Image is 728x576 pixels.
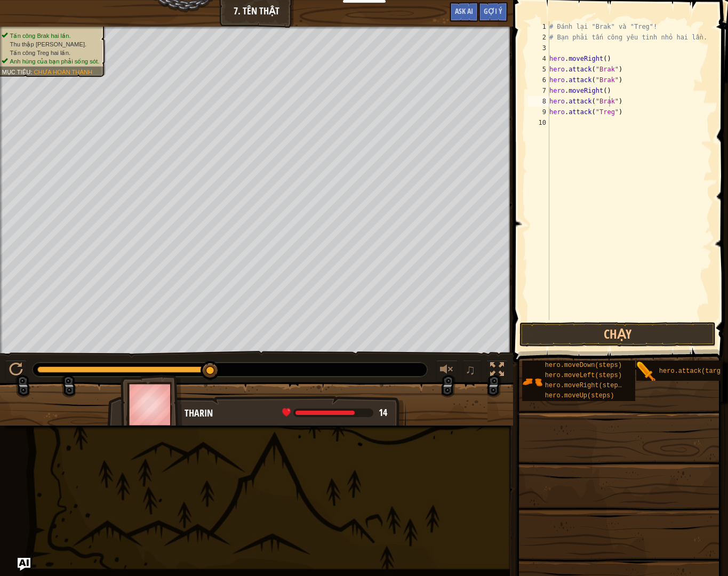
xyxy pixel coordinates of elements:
li: Tấn công Treg hai lần. [2,49,99,57]
button: Ask AI [18,558,30,571]
div: 7 [528,85,549,96]
span: hero.moveRight(steps) [545,382,626,389]
button: Tùy chỉnh âm lượng [436,360,458,382]
li: Anh hùng của bạn phải sống sót. [2,57,99,66]
span: hero.moveDown(steps) [545,362,622,369]
span: Anh hùng của bạn phải sống sót. [10,58,100,65]
span: Gợi ý [484,6,502,16]
button: ♫ [463,360,481,382]
div: 1 [528,21,549,32]
li: Tấn công Brak hai lần. [2,31,99,40]
button: Bật tắt chế độ toàn màn hình [486,360,508,382]
span: Chưa hoàn thành [34,68,92,75]
div: 10 [528,117,549,128]
img: thang_avatar_frame.png [121,375,182,434]
span: Tấn công Brak hai lần. [10,32,71,39]
span: Tấn công Treg hai lần. [10,49,70,56]
li: Thu thập viên ngọc. [2,40,99,49]
span: Thu thập [PERSON_NAME]. [10,41,87,47]
span: : [30,68,34,75]
span: Mục tiêu [2,68,30,75]
span: ♫ [465,362,476,378]
div: 3 [528,43,549,53]
div: 2 [528,32,549,43]
span: Ask AI [455,6,473,16]
img: portrait.png [636,362,657,382]
div: 6 [528,75,549,85]
button: Ask AI [450,2,478,22]
span: 14 [379,406,387,419]
span: hero.moveLeft(steps) [545,372,622,379]
div: 4 [528,53,549,64]
button: Chạy [519,322,716,347]
div: health: 14 / 18 [282,408,387,418]
span: hero.moveUp(steps) [545,392,614,399]
div: 8 [528,96,549,107]
div: Tharin [185,406,395,420]
div: 5 [528,64,549,75]
img: portrait.png [522,372,542,392]
button: Ctrl + P: Pause [5,360,27,382]
div: 9 [528,107,549,117]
